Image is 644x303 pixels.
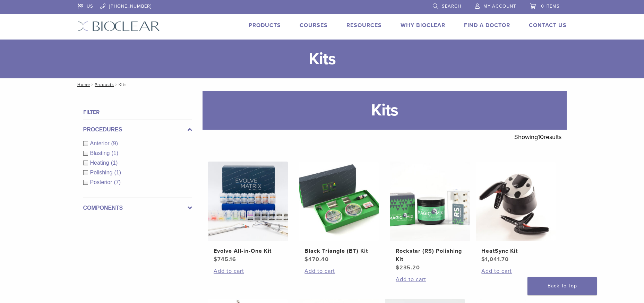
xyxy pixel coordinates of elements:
[390,162,470,241] img: Rockstar (RS) Polishing Kit
[481,247,550,255] h2: HeatSync Kit
[529,22,567,29] a: Contact Us
[481,256,509,263] bdi: 1,041.70
[75,82,90,87] a: Home
[401,22,445,29] a: Why Bioclear
[304,247,373,255] h2: Black Triangle (BT) Kit
[249,22,281,29] a: Products
[208,162,289,263] a: Evolve All-in-One KitEvolve All-in-One Kit $745.16
[214,256,236,263] bdi: 745.16
[304,256,308,263] span: $
[396,264,400,271] span: $
[83,125,192,134] label: Procedures
[464,22,510,29] a: Find A Doctor
[214,256,217,263] span: $
[396,247,464,263] h2: Rockstar (RS) Polishing Kit
[514,130,561,144] p: Showing results
[299,162,379,263] a: Black Triangle (BT) KitBlack Triangle (BT) Kit $470.40
[346,22,382,29] a: Resources
[442,3,461,9] span: Search
[541,3,560,9] span: 0 items
[90,160,111,166] span: Heating
[390,162,471,272] a: Rockstar (RS) Polishing KitRockstar (RS) Polishing Kit $235.20
[208,162,288,241] img: Evolve All-in-One Kit
[203,91,567,130] h1: Kits
[90,170,114,175] span: Polishing
[72,78,572,91] nav: Kits
[304,267,373,275] a: Add to cart: “Black Triangle (BT) Kit”
[300,22,328,29] a: Courses
[304,256,329,263] bdi: 470.40
[114,170,121,175] span: (1)
[481,267,550,275] a: Add to cart: “HeatSync Kit”
[111,140,118,146] span: (9)
[90,83,95,86] span: /
[111,150,118,156] span: (1)
[111,160,118,166] span: (1)
[83,204,192,212] label: Components
[90,150,112,156] span: Blasting
[114,179,121,185] span: (7)
[90,140,111,146] span: Anterior
[214,267,282,275] a: Add to cart: “Evolve All-in-One Kit”
[396,264,420,271] bdi: 235.20
[78,21,160,31] img: Bioclear
[90,179,114,185] span: Posterior
[475,162,556,263] a: HeatSync KitHeatSync Kit $1,041.70
[476,162,556,241] img: HeatSync Kit
[527,277,597,295] a: Back To Top
[83,108,192,116] h4: Filter
[483,3,516,9] span: My Account
[299,162,379,241] img: Black Triangle (BT) Kit
[214,247,282,255] h2: Evolve All-in-One Kit
[95,82,114,87] a: Products
[481,256,485,263] span: $
[538,133,544,141] span: 10
[114,83,119,86] span: /
[396,275,464,284] a: Add to cart: “Rockstar (RS) Polishing Kit”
